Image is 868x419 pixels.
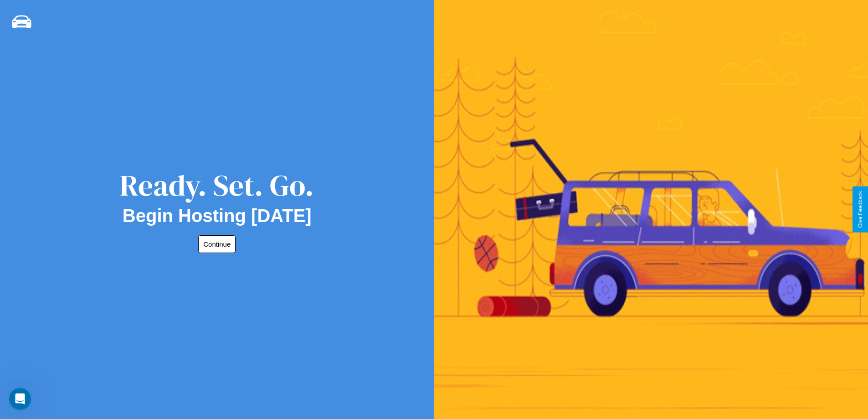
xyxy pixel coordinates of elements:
div: Ready. Set. Go. [120,165,314,206]
button: Continue [198,235,236,253]
div: Give Feedback [857,191,863,228]
h2: Begin Hosting [DATE] [123,206,312,226]
iframe: Intercom live chat [9,388,31,410]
